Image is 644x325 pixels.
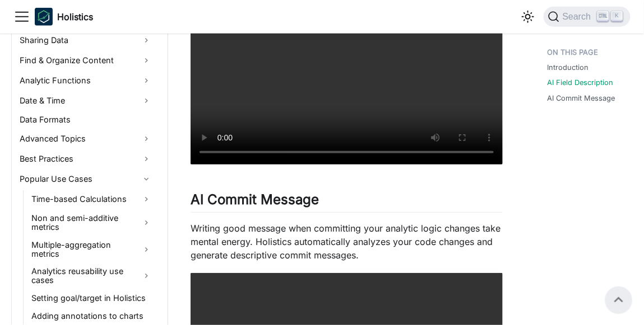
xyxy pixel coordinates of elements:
p: Writing good message when committing your analytic logic changes take mental energy. Holistics au... [191,222,503,262]
b: Holistics [57,10,93,23]
a: Time-based Calculations [28,190,155,208]
h2: AI Commit Message [191,191,503,213]
a: Setting goal/target in Holistics [28,291,155,307]
a: AI Commit Message [548,93,615,103]
span: Search [559,12,598,22]
img: Holistics [35,8,53,26]
a: Best Practices [16,150,155,168]
a: Analytic Functions [16,72,155,90]
button: Scroll back to top [605,286,632,313]
a: AI Field Description [548,77,614,88]
a: Find & Organize Content [16,51,155,69]
button: Toggle navigation bar [13,8,30,25]
a: Date & Time [16,92,155,110]
button: Switch between dark and light mode (currently light mode) [519,8,537,26]
kbd: K [611,11,623,21]
a: Popular Use Cases [16,170,155,188]
a: Advanced Topics [16,130,155,148]
a: Sharing Data [16,31,155,49]
a: Adding annotations to charts [28,309,155,324]
a: Non and semi-additive metrics [28,210,155,235]
a: Analytics reusability use cases [28,264,155,289]
a: Multiple-aggregation metrics [28,237,155,262]
a: HolisticsHolistics [35,8,93,26]
a: Introduction [548,62,589,73]
button: Search (Ctrl+K) [544,7,631,27]
a: Data Formats [16,112,155,128]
